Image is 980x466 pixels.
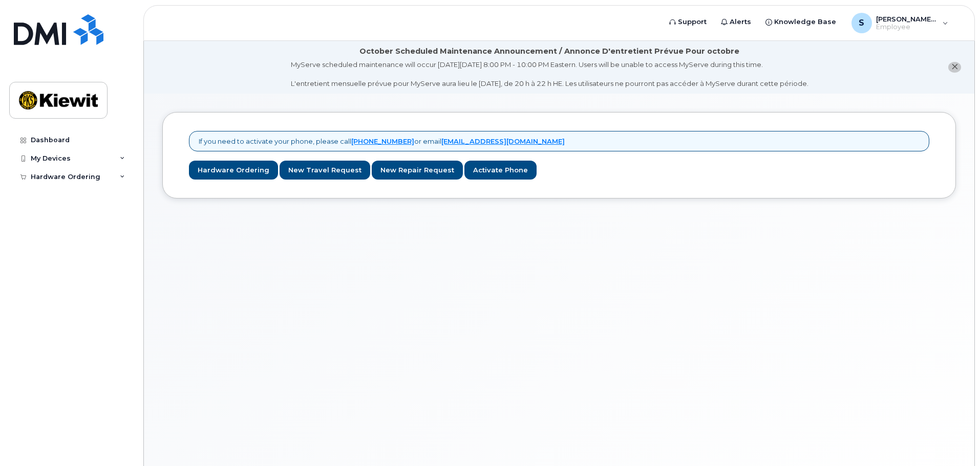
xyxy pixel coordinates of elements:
[948,62,961,73] button: close notification
[351,137,414,145] a: [PHONE_NUMBER]
[291,60,808,88] div: MyServe scheduled maintenance will occur [DATE][DATE] 8:00 PM - 10:00 PM Eastern. Users will be u...
[199,137,565,146] p: If you need to activate your phone, please call or email
[441,137,565,145] a: [EMAIL_ADDRESS][DOMAIN_NAME]
[359,46,739,57] div: October Scheduled Maintenance Announcement / Annonce D'entretient Prévue Pour octobre
[280,161,370,180] a: New Travel Request
[464,161,537,180] a: Activate Phone
[372,161,463,180] a: New Repair Request
[189,161,278,180] a: Hardware Ordering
